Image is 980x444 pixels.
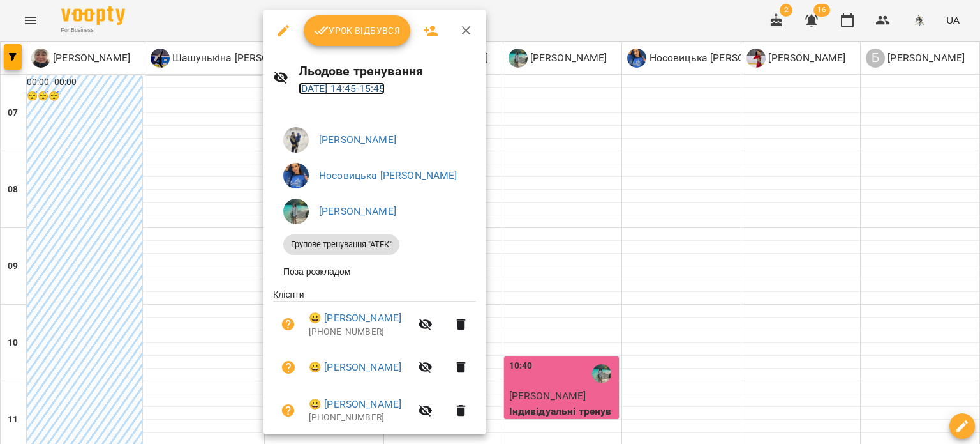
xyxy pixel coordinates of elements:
button: Урок відбувся [304,15,411,46]
button: Візит ще не сплачено. Додати оплату? [273,352,304,383]
img: 829387a183b2768e27a5d642b4f9f013.jpeg [283,199,309,224]
span: Групове тренування "АТЕК" [283,239,399,250]
p: [PHONE_NUMBER] [309,411,410,424]
li: Поза розкладом [273,260,476,283]
a: 😀 [PERSON_NAME] [309,397,401,412]
button: Візит ще не сплачено. Додати оплату? [273,395,304,426]
a: 😀 [PERSON_NAME] [309,310,401,326]
a: Носовицька [PERSON_NAME] [319,169,457,181]
a: [PERSON_NAME] [319,134,396,146]
span: Урок відбувся [314,23,401,38]
button: Візит ще не сплачено. Додати оплату? [273,309,304,340]
h6: Льодове тренування [299,61,477,81]
img: b8b6d7bfb28d29a545cada1a32e0a296.jpeg [283,163,309,188]
p: [PHONE_NUMBER] [309,326,410,339]
a: [DATE] 14:45-15:45 [299,82,385,95]
a: 😀 [PERSON_NAME] [309,360,401,375]
img: 600acfe358d8a374ebe7041e9ca88b67.jpeg [283,127,309,153]
a: [PERSON_NAME] [319,205,396,217]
